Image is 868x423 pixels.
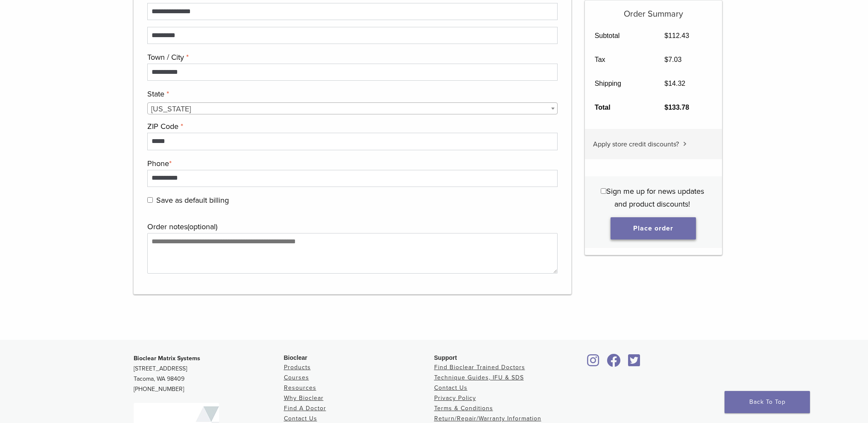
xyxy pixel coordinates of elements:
[284,354,307,361] span: Bioclear
[147,157,556,170] label: Phone
[683,142,687,146] img: caret.svg
[664,56,681,63] bdi: 7.03
[664,32,668,39] span: $
[434,374,524,381] a: Technique Guides, IFU & SDS
[664,104,689,111] bdi: 133.78
[284,374,309,381] a: Courses
[434,394,476,402] a: Privacy Policy
[147,88,556,100] label: State
[147,220,556,233] label: Order notes
[284,384,316,391] a: Resources
[187,222,217,231] span: (optional)
[611,217,696,239] button: Place order
[134,353,284,394] p: [STREET_ADDRESS] Tacoma, WA 98409 [PHONE_NUMBER]
[664,104,668,111] span: $
[606,187,704,209] span: Sign me up for news updates and product discounts!
[585,96,655,120] th: Total
[147,194,556,207] label: Save as default billing
[664,80,685,87] bdi: 14.32
[147,120,556,133] label: ZIP Code
[601,188,606,194] input: Sign me up for news updates and product discounts!
[585,0,722,19] h5: Order Summary
[434,384,468,391] a: Contact Us
[725,391,810,413] a: Back To Top
[148,103,558,115] span: Massachusetts
[664,56,668,63] span: $
[147,51,556,64] label: Town / City
[434,354,457,361] span: Support
[585,24,655,48] th: Subtotal
[664,80,668,87] span: $
[604,359,624,368] a: Bioclear
[434,364,525,371] a: Find Bioclear Trained Doctors
[284,405,326,412] a: Find A Doctor
[284,415,317,422] a: Contact Us
[664,32,689,39] bdi: 112.43
[147,197,153,203] input: Save as default billing
[625,359,643,368] a: Bioclear
[585,72,655,96] th: Shipping
[284,394,324,402] a: Why Bioclear
[585,48,655,72] th: Tax
[434,405,493,412] a: Terms & Conditions
[284,364,311,371] a: Products
[134,355,200,362] strong: Bioclear Matrix Systems
[585,359,602,368] a: Bioclear
[593,140,679,149] span: Apply store credit discounts?
[147,102,558,114] span: State
[434,415,541,422] a: Return/Repair/Warranty Information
